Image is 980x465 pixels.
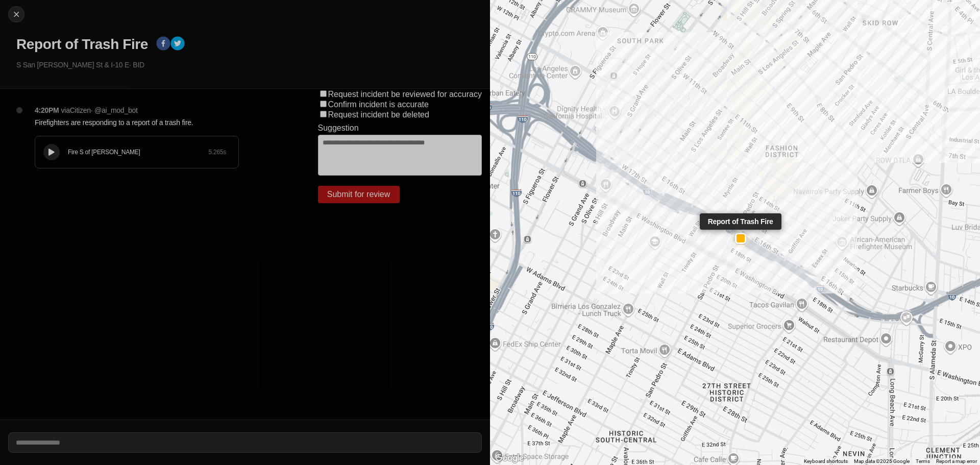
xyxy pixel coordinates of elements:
button: facebook [156,36,170,53]
label: Suggestion [318,124,359,133]
button: Report of Trash Fire [735,233,746,244]
a: Open this area in Google Maps (opens a new window) [493,452,526,465]
span: Map data ©2025 Google [854,458,910,464]
p: Firefighters are responding to a report of a trash fire. [35,117,277,128]
a: Terms (opens in new tab) [916,458,930,464]
label: Confirm incident is accurate [328,100,429,109]
button: cancel [8,6,24,22]
p: via Citizen · @ ai_mod_bot [61,105,138,115]
p: 4:20PM [35,105,59,115]
button: twitter [170,36,185,53]
label: Request incident be reviewed for accuracy [328,90,482,99]
label: Request incident be deleted [328,110,429,119]
a: Report a map error [936,458,977,464]
div: Fire S of [PERSON_NAME] [68,148,208,156]
div: 5.265 s [208,148,226,156]
img: cancel [11,9,21,19]
p: S San [PERSON_NAME] St & I-10 E · BID [16,60,482,70]
button: Keyboard shortcuts [804,458,848,465]
div: Report of Trash Fire [700,213,781,230]
h1: Report of Trash Fire [16,35,148,54]
button: Submit for review [318,186,400,203]
img: Google [493,452,526,465]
